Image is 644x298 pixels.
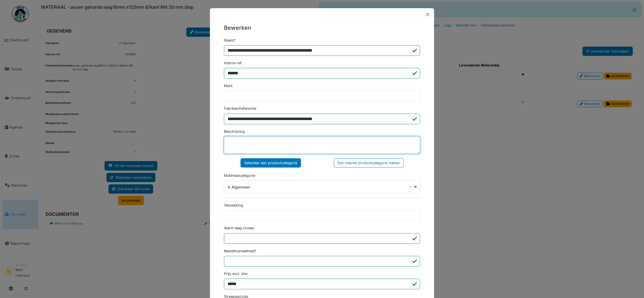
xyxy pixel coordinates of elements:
[224,60,242,66] label: Interne ref.
[224,248,256,254] label: Bestelhoeveelheid
[224,106,256,111] label: Fabrikantreferentie
[224,24,420,32] h5: Bewerken
[224,83,233,88] label: Merk
[234,38,235,42] abbr: Verplicht
[224,203,243,208] label: Verpakking
[224,173,255,178] label: Materiaalcategorie
[334,158,403,168] div: Een nieuwe productcategorie maken
[255,249,256,253] abbr: Verplicht
[228,184,413,190] div: A Algemeen
[424,10,432,19] button: Close
[224,129,245,134] label: Beschrijving
[224,271,248,276] label: Prijs excl. btw
[407,184,413,190] button: Remove item: '744'
[224,38,235,43] label: Naam
[241,158,301,168] div: Selecteer een productcategorie
[224,225,254,231] label: Alarm laag niveau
